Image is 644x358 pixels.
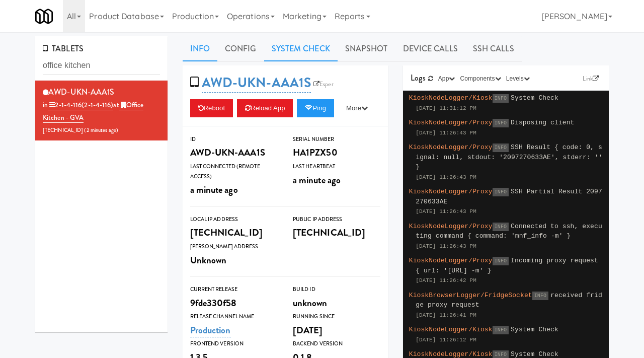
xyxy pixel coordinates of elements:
span: KioskBrowserLogger/FridgeSocket [409,292,532,299]
span: KioskNodeLogger/Kiosk [409,94,493,102]
div: Public IP Address [293,214,380,225]
span: [DATE] 11:26:43 PM [416,208,476,214]
span: INFO [493,223,509,231]
span: System Check [511,94,558,102]
span: KioskNodeLogger/Proxy [409,223,493,230]
span: INFO [493,144,509,152]
span: KioskNodeLogger/Proxy [409,144,493,151]
span: [DATE] 11:26:41 PM [416,312,476,318]
span: System Check [511,350,558,358]
span: in [43,100,113,110]
span: INFO [493,119,509,127]
div: Frontend Version [190,339,278,349]
div: AWD-UKN-AAA1S [190,144,278,161]
button: More [338,99,376,117]
li: AWD-UKN-AAA1Sin 2-1-4-116(2-1-4-116)at Office Kitchen - GVA[TECHNICAL_ID] (2 minutes ago) [35,81,168,140]
span: a minute ago [190,183,238,196]
div: 9fde330f58 [190,295,278,312]
div: Build Id [293,284,380,295]
div: Local IP Address [190,214,278,225]
span: [TECHNICAL_ID] ( ) [43,126,118,134]
a: Office Kitchen - GVA [43,100,143,123]
span: [DATE] 11:26:43 PM [416,243,476,249]
button: Components [458,74,504,84]
a: SSH Calls [465,36,522,61]
div: [TECHNICAL_ID] [293,224,380,241]
div: Release Channel Name [190,312,278,322]
a: Config [217,36,264,61]
span: a minute ago [293,173,341,187]
span: [DATE] 11:26:43 PM [416,130,476,136]
span: TABLETS [43,43,84,54]
div: ID [190,134,278,145]
a: System Check [264,36,338,61]
span: [DATE] 11:26:42 PM [416,277,476,283]
button: App [436,74,458,84]
span: KioskNodeLogger/Proxy [409,119,493,126]
span: INFO [493,188,509,196]
div: unknown [293,295,380,312]
a: AWD-UKN-AAA1S [202,73,311,93]
span: INFO [532,292,548,300]
div: [PERSON_NAME] Address [190,242,278,252]
button: Reload App [237,99,293,117]
a: Production [190,323,231,337]
div: HA1PZX50 [293,144,380,161]
span: KioskNodeLogger/Kiosk [409,326,493,333]
span: SSH Partial Result 2097270633AE [416,188,602,205]
span: [DATE] 11:26:43 PM [416,174,476,180]
span: Disposing client [511,119,574,126]
div: Backend Version [293,339,380,349]
div: Running Since [293,312,380,322]
span: [DATE] [293,323,323,337]
span: SSH Result { code: 0, signal: null, stdout: '2097270633AE', stderr: '' } [416,144,602,171]
div: Last Connected (Remote Access) [190,162,278,181]
span: AWD-UKN-AAA1S [48,86,114,98]
span: (2-1-4-116) [82,100,113,110]
a: Link [580,74,601,84]
button: Reboot [190,99,233,117]
span: INFO [493,257,509,265]
img: Micromart [35,8,53,25]
span: [DATE] 11:31:12 PM [416,105,476,111]
a: Snapshot [338,36,395,61]
input: Search tablets [43,56,160,75]
a: 2-1-4-116(2-1-4-116) [48,100,113,110]
div: Last Heartbeat [293,162,380,172]
span: INFO [493,326,509,334]
button: Levels [504,74,532,84]
span: Incoming proxy request { url: '[URL] -m' } [416,257,598,274]
a: Info [183,36,217,61]
a: Device Calls [395,36,465,61]
div: Serial Number [293,134,380,145]
a: Esper [311,79,336,89]
span: at [43,100,143,123]
span: Logs [411,72,425,84]
div: [TECHNICAL_ID] [190,224,278,241]
div: Unknown [190,252,278,269]
span: KioskNodeLogger/Proxy [409,188,493,195]
span: KioskNodeLogger/Kiosk [409,350,493,358]
div: Current Release [190,284,278,295]
span: 2 minutes ago [87,126,116,134]
span: KioskNodeLogger/Proxy [409,257,493,264]
span: System Check [511,326,558,333]
span: INFO [493,94,509,103]
span: [DATE] 11:26:12 PM [416,337,476,343]
button: Ping [297,99,334,117]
